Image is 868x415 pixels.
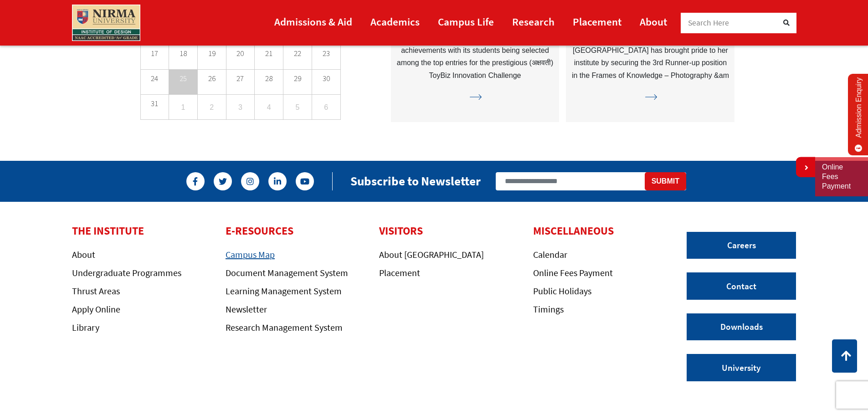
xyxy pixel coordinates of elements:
[197,95,226,120] td: 2
[255,50,283,57] p: 21
[573,11,621,32] a: Placement
[312,75,340,82] p: 30
[370,11,420,32] a: Academics
[570,20,730,82] p: A talented 2nd-year student from the Product and Interaction Design programme at the [GEOGRAPHIC_...
[687,354,796,381] a: University
[438,11,494,32] a: Campus Life
[687,272,796,300] a: Contact
[283,95,312,120] td: 5
[379,249,484,260] a: About [GEOGRAPHIC_DATA]
[72,267,181,278] a: Undergraduate Programmes
[688,18,729,28] span: Search Here
[141,50,169,57] p: 17
[512,11,555,32] a: Research
[255,75,283,82] p: 28
[350,174,481,189] h2: Subscribe to Newsletter
[226,303,267,315] a: Newsletter
[640,11,667,32] a: About
[72,322,99,333] a: Library
[226,95,255,120] td: 3
[226,322,343,333] a: Research Management System
[169,50,197,57] p: 18
[169,72,197,85] p: 25
[283,50,312,57] p: 22
[141,100,169,107] p: 31
[141,75,169,82] p: 24
[822,163,861,191] a: Online Fees Payment
[72,5,140,41] img: main_logo
[226,267,348,278] a: Document Management System
[226,75,255,82] p: 27
[312,95,340,120] td: 6
[274,11,352,32] a: Admissions & Aid
[533,249,567,260] a: Calendar
[226,50,255,57] p: 20
[533,303,564,315] a: Timings
[687,313,796,341] a: Downloads
[533,267,613,278] a: Online Fees Payment
[226,249,275,260] a: Campus Map
[645,172,686,190] button: Submit
[533,285,591,297] a: Public Holidays
[198,75,226,82] p: 26
[379,267,420,278] a: Placement
[395,20,555,82] p: The Institute of Design, [GEOGRAPHIC_DATA], has added another accolade to its list of achievement...
[226,285,342,297] a: Learning Management System
[687,232,796,259] a: Careers
[283,75,312,82] p: 29
[72,303,120,315] a: Apply Online
[198,50,226,57] p: 19
[255,95,283,120] td: 4
[169,95,198,120] td: 1
[72,249,95,260] a: About
[72,285,120,297] a: Thrust Areas
[312,50,340,57] p: 23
